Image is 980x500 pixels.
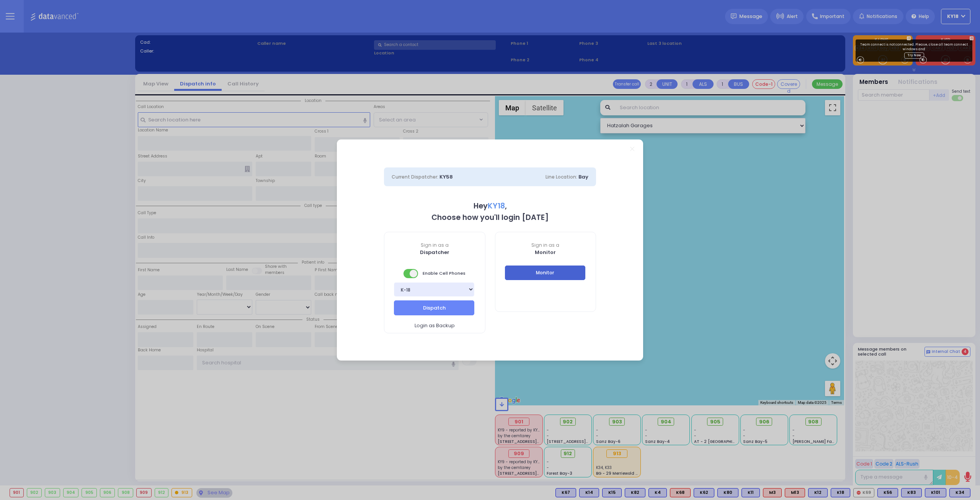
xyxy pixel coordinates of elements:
[630,147,634,151] a: Close
[505,266,585,280] button: Monitor
[420,249,449,256] b: Dispatcher
[535,249,556,256] b: Monitor
[394,300,474,315] button: Dispatch
[474,201,507,211] b: Hey ,
[431,212,549,223] b: Choose how you'll login [DATE]
[488,201,505,211] span: KY18
[546,174,577,180] span: Line Location:
[392,174,438,180] span: Current Dispatcher:
[403,268,465,279] span: Enable Cell Phones
[495,242,596,249] span: Sign in as a
[384,242,485,249] span: Sign in as a
[439,173,453,180] span: KY58
[415,322,455,330] span: Login as Backup
[578,173,588,180] span: Bay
